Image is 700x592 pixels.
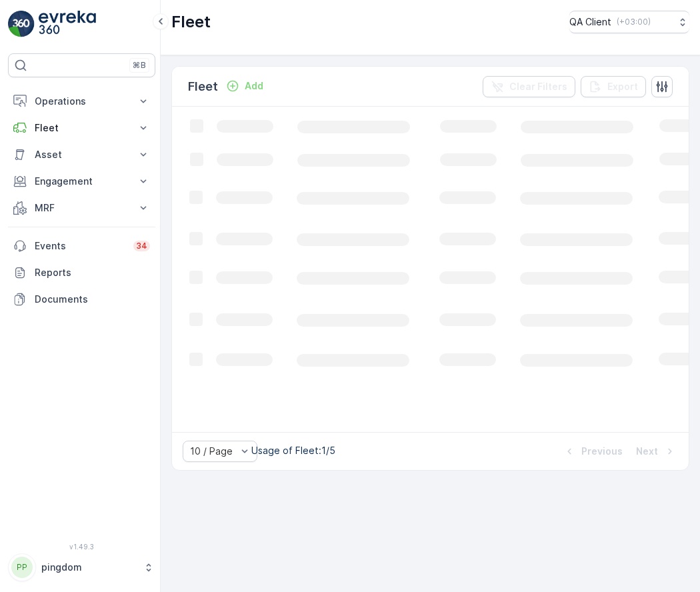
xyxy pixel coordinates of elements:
[35,121,129,135] p: Fleet
[8,168,155,195] button: Engagement
[133,60,146,71] p: ⌘B
[561,443,624,459] button: Previous
[509,80,567,93] p: Clear Filters
[581,76,646,97] button: Export
[617,17,651,27] p: ( +03:00 )
[35,201,129,215] p: MRF
[8,286,155,313] a: Documents
[8,11,35,37] img: logo
[221,78,269,94] button: Add
[41,561,137,574] p: pingdom
[8,543,155,551] span: v 1.49.3
[35,175,129,188] p: Engagement
[607,80,638,93] p: Export
[8,88,155,115] button: Operations
[569,11,689,33] button: QA Client(+03:00)
[35,148,129,161] p: Asset
[8,553,155,581] button: PPpingdom
[569,15,611,29] p: QA Client
[8,141,155,168] button: Asset
[35,266,150,279] p: Reports
[8,195,155,221] button: MRF
[8,233,155,259] a: Events34
[35,239,125,253] p: Events
[636,445,658,458] p: Next
[251,444,335,457] p: Usage of Fleet : 1/5
[35,95,129,108] p: Operations
[245,79,263,93] p: Add
[635,443,678,459] button: Next
[581,445,623,458] p: Previous
[483,76,575,97] button: Clear Filters
[35,293,150,306] p: Documents
[11,557,33,578] div: PP
[8,115,155,141] button: Fleet
[8,259,155,286] a: Reports
[136,241,147,251] p: 34
[39,11,96,37] img: logo_light-DOdMpM7g.png
[188,77,218,96] p: Fleet
[171,11,211,33] p: Fleet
